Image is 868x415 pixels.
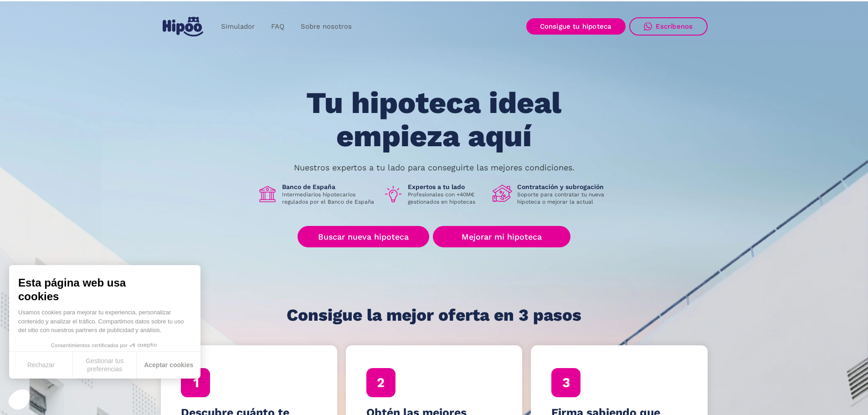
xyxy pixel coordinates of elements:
a: Sobre nosotros [293,18,360,36]
h1: Expertos a tu lado [408,183,485,191]
p: Soporte para contratar tu nueva hipoteca o mejorar la actual [517,191,611,205]
a: FAQ [263,18,293,36]
a: Consigue tu hipoteca [526,18,626,35]
h1: Banco de España [282,183,376,191]
a: home [161,13,205,40]
p: Profesionales con +40M€ gestionados en hipotecas [408,191,485,205]
h1: Contratación y subrogación [517,183,611,191]
a: Buscar nueva hipoteca [298,226,429,247]
a: Mejorar mi hipoteca [433,226,570,247]
div: Escríbenos [656,22,693,31]
p: Nuestros expertos a tu lado para conseguirte las mejores condiciones. [294,164,575,171]
p: Intermediarios hipotecarios regulados por el Banco de España [282,191,376,205]
h1: Tu hipoteca ideal empieza aquí [261,87,606,153]
a: Escríbenos [629,17,708,36]
a: Simulador [213,18,263,36]
h1: Consigue la mejor oferta en 3 pasos [287,306,581,324]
